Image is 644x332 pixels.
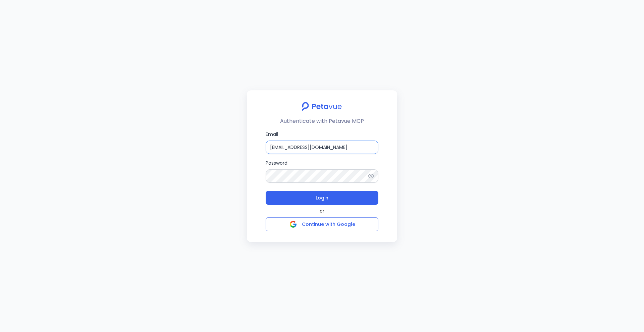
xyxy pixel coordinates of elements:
[316,193,328,202] span: Login
[266,141,378,154] input: Email
[302,221,355,228] span: Continue with Google
[280,117,364,125] p: Authenticate with Petavue MCP
[266,191,378,205] button: Login
[266,131,378,154] label: Email
[266,159,378,183] label: Password
[266,169,378,183] input: Password
[298,98,346,114] img: petavue logo
[320,207,324,215] span: or
[266,217,378,231] button: Continue with Google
